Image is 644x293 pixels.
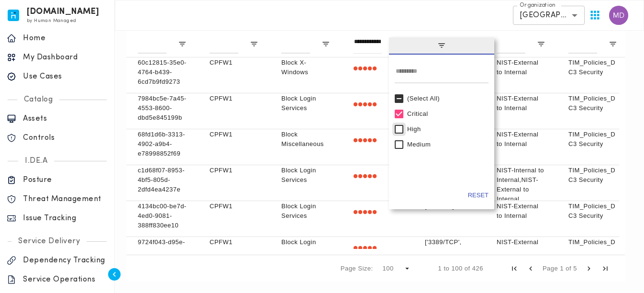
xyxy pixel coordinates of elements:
div: Critical [353,130,377,152]
div: Column Menu [389,37,494,210]
p: CPFW1 [210,202,258,211]
p: NIST-Internal to Internal,NIST-External to Internal [497,166,545,204]
p: Assets [23,114,108,124]
input: Chain Name Filter Input [568,34,597,54]
span: of [566,265,571,272]
div: Filter List [389,91,494,152]
div: [GEOGRAPHIC_DATA] [513,6,585,25]
div: Critical [353,166,377,188]
p: NIST-External to Internal [497,58,545,77]
p: NIST-External to Internal [497,94,545,113]
p: 68fd1d6b-3313-4902-a9b4-e78998852f69 [138,130,187,158]
p: Block Miscellaneous [281,130,330,149]
p: I.DE.A [18,156,54,166]
span: 5 [573,265,577,272]
p: Use Cases [23,72,108,81]
p: Controls [23,133,108,143]
div: Medium [407,141,485,148]
p: Posture [23,175,108,185]
div: (Select All) [407,95,485,102]
p: NIST-External to Internal [497,202,545,221]
p: TIM_Policies_DC3 Security [568,130,617,149]
div: High [407,125,485,133]
label: Organization [520,1,555,10]
p: TIM_Policies_DC3 Security [568,94,617,113]
span: of [465,265,470,272]
p: 4134bc00-be7d-4ed0-9081-388ff830ee10 [138,202,187,230]
p: CPFW1 [210,58,258,68]
p: Dependency Tracking [23,256,108,265]
div: Page Size [377,261,415,276]
p: TIM_Policies_DC3 Security [568,58,617,77]
p: NIST-External to Internal [497,130,545,149]
p: Catalog [17,95,60,104]
span: Page [543,265,558,272]
p: CPFW1 [210,166,258,175]
img: Marc Daniel Jamindang [609,6,628,25]
div: Page Size: [341,265,373,272]
button: User [605,2,632,29]
p: Block Login Services [281,237,330,257]
span: 426 [472,265,483,272]
button: Open Filter Menu [537,40,545,48]
div: Previous Page [526,264,535,273]
button: Open Filter Menu [609,40,617,48]
p: NIST-External to Internal [497,237,545,257]
p: TIM_Policies_DC3 Security [568,166,617,185]
span: filter [389,37,494,55]
span: 1 [438,265,442,272]
span: by Human Managed [27,18,76,23]
input: Search filter values [395,64,489,83]
div: Last Page [601,264,610,273]
p: TIM_Policies_DC3 Security [568,237,617,257]
p: Block X-Windows [281,58,330,77]
p: c1d68f07-8953-4bf5-805d-2dfd4ea4237e [138,166,187,194]
div: First Page [510,264,519,273]
div: Critical [407,110,485,117]
p: Threat Management [23,194,108,204]
span: 1 [560,265,564,272]
div: Critical [353,237,377,259]
div: Critical [353,202,377,224]
p: Issue Tracking [23,214,108,223]
button: Reset [468,191,489,200]
p: CPFW1 [210,237,258,247]
input: Violating Service Ports and Protocols Filter Input [425,34,454,54]
p: Block Login Services [281,166,330,185]
p: Service Delivery [11,237,87,246]
div: Critical [353,94,377,116]
img: invicta.io [8,10,19,21]
input: Check Name Filter Input [281,34,310,54]
button: Open Filter Menu [322,40,330,48]
p: My Dashboard [23,53,108,62]
div: 100 [383,265,403,272]
h6: [DOMAIN_NAME] [27,9,100,15]
button: Open Filter Menu [250,40,258,48]
div: Critical [353,58,377,80]
p: CPFW1 [210,130,258,139]
p: 9724f043-d95e-4bae-b066-33a99320af1b [138,237,187,266]
input: Unique ID Filter Input [138,34,167,54]
p: Block Login Services [281,94,330,113]
span: to [444,265,449,272]
span: 100 [451,265,462,272]
input: Device Names Filter Input [210,34,238,54]
div: Next Page [585,264,593,273]
p: Home [23,34,108,43]
p: Service Operations [23,275,108,284]
p: ['3389/TCP', '22/TCP'] [425,237,474,257]
p: CPFW1 [210,94,258,103]
p: 60c12815-35e0-4764-b439-6cd7b9fd9273 [138,58,187,87]
button: Open Filter Menu [178,40,187,48]
p: TIM_Policies_DC3 Security [568,202,617,221]
p: 7984bc5e-7a45-4553-8600-dbd5e845199b [138,94,187,123]
input: Section Name Filter Input [497,34,525,54]
p: Block Login Services [281,202,330,221]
